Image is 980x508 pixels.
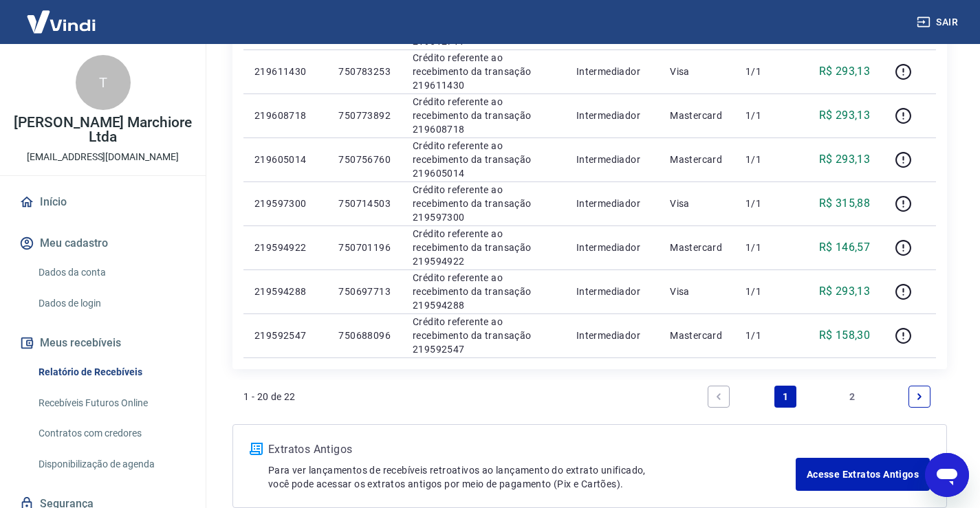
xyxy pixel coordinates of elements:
a: Contratos com credores [33,419,189,448]
p: Mastercard [670,241,723,254]
p: Intermediador [576,197,648,210]
p: 1/1 [745,153,786,166]
p: 219608718 [254,109,316,122]
p: 1/1 [745,241,786,254]
a: Início [17,187,189,217]
ul: Pagination [702,380,936,413]
p: 750756760 [338,153,391,166]
a: Previous page [708,386,730,408]
p: 1/1 [745,197,786,210]
p: 1/1 [745,109,786,122]
p: 1/1 [745,65,786,78]
iframe: Botão para abrir a janela de mensagens [925,453,969,497]
a: Acesse Extratos Antigos [796,458,930,491]
p: 1/1 [745,285,786,298]
p: Crédito referente ao recebimento da transação 219611430 [413,51,554,92]
p: Intermediador [576,241,648,254]
p: Intermediador [576,153,648,166]
p: Visa [670,197,723,210]
div: T [76,55,131,110]
p: R$ 158,30 [819,327,871,344]
p: Intermediador [576,329,648,342]
img: ícone [250,443,263,455]
a: Dados da conta [33,258,189,287]
p: Mastercard [670,109,723,122]
p: Visa [670,285,723,298]
p: Mastercard [670,153,723,166]
img: Vindi [17,1,106,43]
p: R$ 293,13 [819,107,871,124]
p: Crédito referente ao recebimento da transação 219597300 [413,183,554,224]
p: [PERSON_NAME] Marchiore Ltda [11,115,195,144]
a: Page 1 is your current page [774,386,796,408]
p: 750697713 [338,285,391,298]
button: Meus recebíveis [17,328,189,358]
p: 1 - 20 de 22 [243,390,296,404]
a: Page 2 [842,386,864,408]
p: 750773892 [338,109,391,122]
p: Crédito referente ao recebimento da transação 219592547 [413,315,554,356]
p: 1/1 [745,329,786,342]
p: Intermediador [576,285,648,298]
p: R$ 293,13 [819,151,871,168]
p: [EMAIL_ADDRESS][DOMAIN_NAME] [27,150,179,164]
p: Extratos Antigos [268,441,796,458]
p: R$ 293,13 [819,283,871,300]
p: R$ 293,13 [819,63,871,80]
a: Recebíveis Futuros Online [33,389,189,417]
p: 750714503 [338,197,391,210]
p: Intermediador [576,65,648,78]
p: 750701196 [338,241,391,254]
p: Crédito referente ao recebimento da transação 219605014 [413,139,554,180]
p: 219605014 [254,153,316,166]
p: 219592547 [254,329,316,342]
p: Crédito referente ao recebimento da transação 219608718 [413,95,554,136]
a: Relatório de Recebíveis [33,358,189,386]
p: 219594288 [254,285,316,298]
p: R$ 315,88 [819,195,871,212]
p: 219611430 [254,65,316,78]
p: Crédito referente ao recebimento da transação 219594288 [413,271,554,312]
a: Next page [908,386,930,408]
p: 219597300 [254,197,316,210]
button: Meu cadastro [17,228,189,258]
a: Disponibilização de agenda [33,450,189,478]
p: 219594922 [254,241,316,254]
p: 750688096 [338,329,391,342]
p: Para ver lançamentos de recebíveis retroativos ao lançamento do extrato unificado, você pode aces... [268,463,796,491]
p: Intermediador [576,109,648,122]
p: Mastercard [670,329,723,342]
p: Visa [670,65,723,78]
button: Sair [914,10,963,35]
p: Crédito referente ao recebimento da transação 219594922 [413,227,554,268]
p: R$ 146,57 [819,239,871,256]
a: Dados de login [33,289,189,318]
p: 750783253 [338,65,391,78]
